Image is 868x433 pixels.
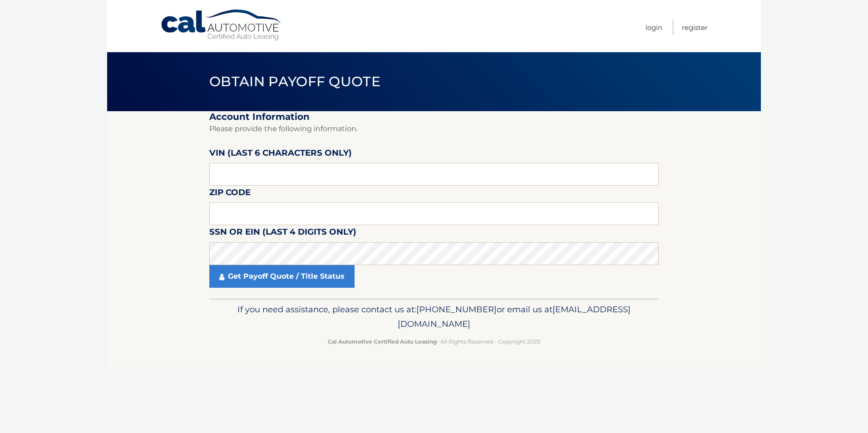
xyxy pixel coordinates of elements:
strong: Cal Automotive Certified Auto Leasing [328,338,437,345]
span: [PHONE_NUMBER] [416,304,497,315]
a: Cal Automotive [160,9,283,41]
p: If you need assistance, please contact us at: or email us at [215,302,653,331]
label: SSN or EIN (last 4 digits only) [209,225,356,242]
a: Get Payoff Quote / Title Status [209,265,355,288]
h2: Account Information [209,111,659,123]
label: VIN (last 6 characters only) [209,146,352,163]
a: Register [682,20,708,35]
a: Login [646,20,662,35]
p: Please provide the following information. [209,123,659,135]
p: - All Rights Reserved - Copyright 2025 [215,337,653,346]
span: Obtain Payoff Quote [209,73,380,90]
label: Zip Code [209,186,251,202]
